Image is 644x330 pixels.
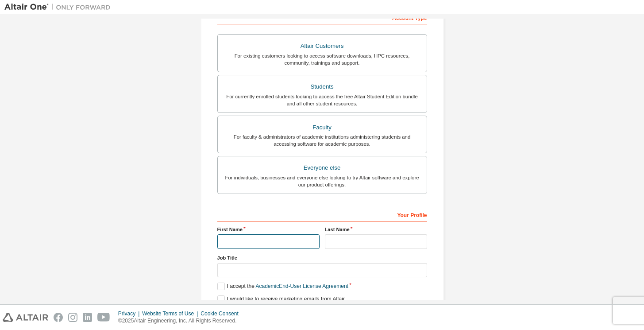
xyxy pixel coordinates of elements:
[223,121,421,134] div: Faculty
[83,313,92,322] img: linkedin.svg
[217,254,427,261] label: Job Title
[223,81,421,93] div: Students
[223,93,421,107] div: For currently enrolled students looking to access the free Altair Student Edition bundle and all ...
[3,313,48,322] img: altair_logo.svg
[223,174,421,188] div: For individuals, businesses and everyone else looking to try Altair software and explore our prod...
[217,295,345,303] label: I would like to receive marketing emails from Altair
[256,283,348,289] a: Academic End-User License Agreement
[217,283,348,290] label: I accept the
[223,40,421,52] div: Altair Customers
[142,310,201,317] div: Website Terms of Use
[201,310,243,317] div: Cookie Consent
[223,133,421,148] div: For faculty & administrators of academic institutions administering students and accessing softwa...
[223,162,421,174] div: Everyone else
[118,310,142,317] div: Privacy
[97,313,110,322] img: youtube.svg
[223,52,421,66] div: For existing customers looking to access software downloads, HPC resources, community, trainings ...
[217,207,427,221] div: Your Profile
[68,313,77,322] img: instagram.svg
[118,317,244,325] p: © 2025 Altair Engineering, Inc. All Rights Reserved.
[4,3,115,12] img: Altair One
[325,226,427,233] label: Last Name
[54,313,63,322] img: facebook.svg
[217,226,320,233] label: First Name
